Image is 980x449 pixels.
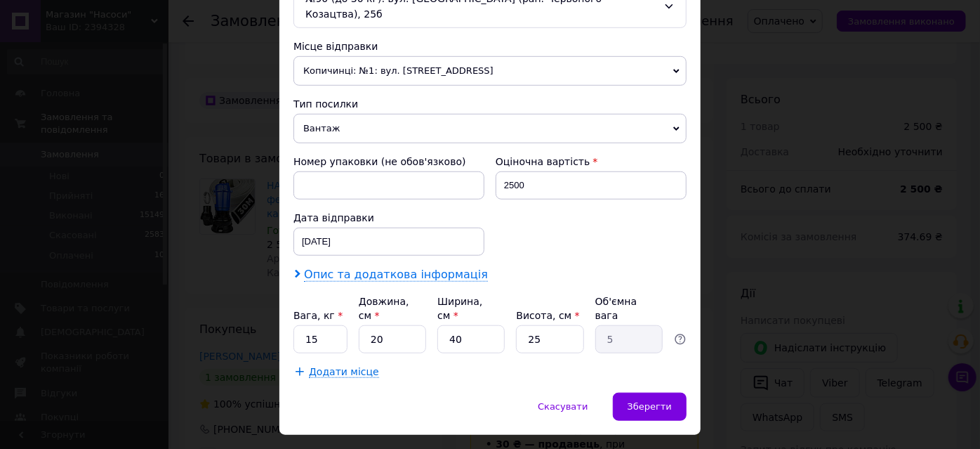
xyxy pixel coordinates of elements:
span: Місце відправки [293,41,378,52]
div: Оціночна вартість [496,155,687,169]
span: Опис та додаткова інформація [304,268,488,282]
span: Тип посилки [293,98,358,110]
label: Довжина, см [359,296,409,321]
div: Об'ємна вага [595,294,663,323]
label: Вага, кг [293,310,343,321]
div: Номер упаковки (не обов'язково) [293,155,484,169]
span: Скасувати [538,401,588,412]
span: Вантаж [293,114,687,143]
label: Висота, см [516,310,579,321]
span: Зберегти [628,401,672,412]
span: Копичинці: №1: вул. [STREET_ADDRESS] [293,56,687,86]
label: Ширина, см [437,296,482,321]
div: Дата відправки [293,211,484,225]
span: Додати місце [309,366,379,378]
